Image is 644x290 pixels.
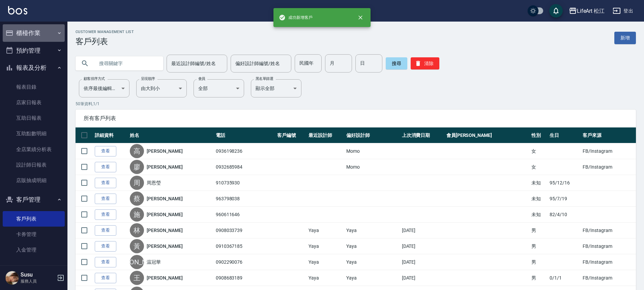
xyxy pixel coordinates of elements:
button: save [549,4,563,18]
span: 成功新增客戶 [279,14,313,21]
button: close [353,10,368,25]
label: 顧客排序方式 [84,76,105,81]
div: LifeArt 松江 [577,7,605,15]
td: 未知 [530,207,548,223]
td: Momo [345,143,400,159]
td: 0910367185 [214,238,275,254]
div: 蔡 [130,192,144,206]
a: 卡券管理 [3,227,65,242]
td: 0908033739 [214,223,275,238]
a: 查看 [95,162,116,172]
td: 女 [530,143,548,159]
td: 0902290076 [214,254,275,270]
a: [PERSON_NAME] [147,148,182,154]
button: 客戶管理 [3,191,65,208]
a: 客戶列表 [3,211,65,227]
label: 會員 [198,76,205,81]
td: Yaya [307,270,345,286]
a: 設計師日報表 [3,157,65,173]
div: 高 [130,144,144,158]
button: LifeArt 松江 [566,4,608,18]
label: 呈現順序 [141,76,155,81]
a: 查看 [95,146,116,156]
td: 男 [530,238,548,254]
td: Yaya [307,223,345,238]
td: Yaya [345,238,400,254]
td: FB/Instagram [581,159,636,175]
span: 所有客戶列表 [84,115,628,122]
td: 0932685984 [214,159,275,175]
a: 查看 [95,273,116,283]
a: 新增 [614,32,636,44]
div: 由大到小 [136,79,187,97]
div: 全部 [194,79,244,97]
th: 姓名 [128,127,214,143]
td: 0936198236 [214,143,275,159]
button: 商品管理 [3,261,65,278]
button: 清除 [411,57,439,69]
th: 上次消費日期 [400,127,445,143]
td: FB/Instagram [581,143,636,159]
td: 男 [530,223,548,238]
a: 互助日報表 [3,110,65,126]
th: 偏好設計師 [345,127,400,143]
div: 施 [130,207,144,222]
button: 報表及分析 [3,59,65,77]
a: 查看 [95,241,116,252]
td: 未知 [530,175,548,191]
button: 搜尋 [386,57,407,69]
button: 預約管理 [3,42,65,59]
td: Momo [345,159,400,175]
td: Yaya [307,238,345,254]
img: Person [5,271,19,285]
img: Logo [8,6,27,14]
td: 960611646 [214,207,275,223]
td: 未知 [530,191,548,207]
td: 男 [530,254,548,270]
div: 顯示全部 [251,79,301,97]
h2: Customer Management List [76,30,134,34]
a: [PERSON_NAME] [147,195,182,202]
a: 查看 [95,178,116,188]
td: Yaya [307,254,345,270]
div: 黃 [130,239,144,253]
th: 會員[PERSON_NAME] [445,127,530,143]
td: 95/12/16 [548,175,581,191]
td: 95/7/19 [548,191,581,207]
h3: 客戶列表 [76,37,134,46]
a: 報表目錄 [3,79,65,95]
a: 查看 [95,257,116,267]
button: 櫃檯作業 [3,24,65,42]
label: 黑名單篩選 [256,76,273,81]
h5: Susu [21,271,55,278]
a: 店販抽成明細 [3,173,65,188]
a: [PERSON_NAME] [147,164,182,170]
td: FB/Instagram [581,223,636,238]
th: 性別 [530,127,548,143]
div: [PERSON_NAME] [130,255,144,269]
td: 女 [530,159,548,175]
div: 周 [130,176,144,190]
th: 客戶來源 [581,127,636,143]
td: FB/Instagram [581,270,636,286]
a: 查看 [95,225,116,236]
td: 910735930 [214,175,275,191]
td: [DATE] [400,223,445,238]
td: 男 [530,270,548,286]
button: 登出 [610,5,636,17]
div: 王 [130,271,144,285]
a: 周恩瑩 [147,179,161,186]
td: Yaya [345,223,400,238]
th: 客戶編號 [275,127,307,143]
input: 搜尋關鍵字 [94,54,158,72]
td: Yaya [345,270,400,286]
a: [PERSON_NAME] [147,274,182,281]
a: [PERSON_NAME] [147,211,182,218]
a: [PERSON_NAME] [147,227,182,234]
div: 林 [130,223,144,237]
a: 温冠華 [147,259,161,265]
td: [DATE] [400,254,445,270]
th: 詳細資料 [93,127,128,143]
td: 0908683189 [214,270,275,286]
div: 廖 [130,160,144,174]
